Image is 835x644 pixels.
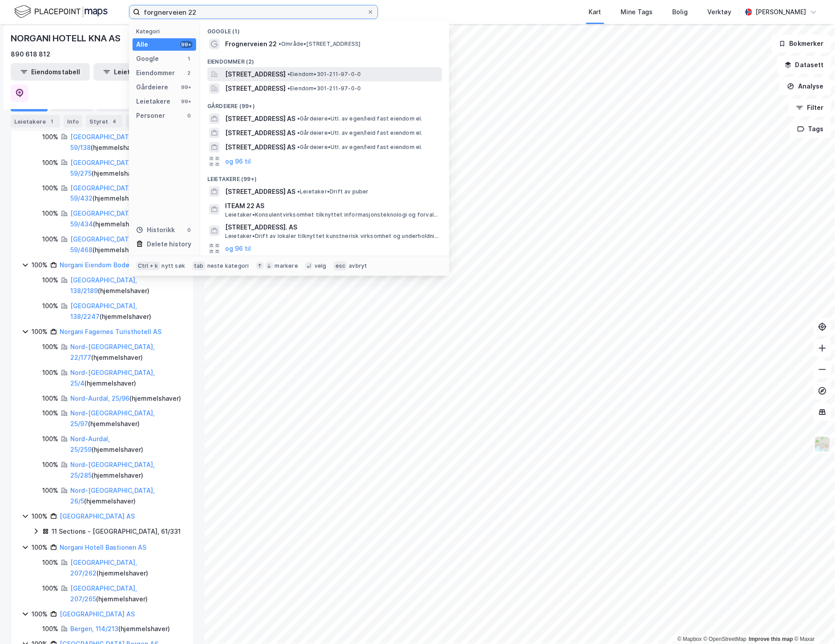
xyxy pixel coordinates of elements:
[70,301,183,322] div: ( hjemmelshaver )
[70,133,137,151] a: [GEOGRAPHIC_DATA], 59/138
[52,527,181,537] div: 11 Sections - [GEOGRAPHIC_DATA], 61/331
[42,301,58,312] div: 100%
[42,209,58,219] div: 100%
[673,7,688,17] div: Bolig
[297,144,300,150] span: •
[32,543,48,553] div: 100%
[70,302,137,321] a: [GEOGRAPHIC_DATA], 138/2247
[225,39,277,49] span: Frognerveien 22
[140,5,367,19] input: Søk på adresse, matrikkel, gårdeiere, leietakere eller personer
[225,83,286,94] span: [STREET_ADDRESS]
[70,558,183,579] div: ( hjemmelshaver )
[70,342,183,363] div: ( hjemmelshaver )
[186,69,193,76] div: 2
[225,69,286,80] span: [STREET_ADDRESS]
[48,117,56,125] div: 1
[64,115,82,127] div: Info
[32,511,48,522] div: 100%
[70,625,118,633] a: Bergen, 114/213
[200,169,449,185] div: Leietakere (99+)
[11,31,122,45] div: NORGANI HOTELL KNA AS
[278,40,281,47] span: •
[70,209,183,230] div: ( hjemmelshaver )
[70,624,170,635] div: ( hjemmelshaver )
[287,85,361,92] span: Eiendom • 301-211-97-0-0
[225,142,295,153] span: [STREET_ADDRESS] AS
[70,275,183,297] div: ( hjemmelshaver )
[42,394,58,404] div: 100%
[186,112,193,119] div: 0
[136,96,170,107] div: Leietakere
[42,234,58,245] div: 100%
[70,435,110,454] a: Nord-Aurdal, 25/259
[70,236,137,254] a: [GEOGRAPHIC_DATA], 59/468
[162,262,186,270] div: nytt søk
[60,262,140,269] a: Norgani Eiendom Bodø AS
[70,394,181,404] div: ( hjemmelshaver )
[791,601,835,644] iframe: Chat Widget
[180,84,193,91] div: 99+
[297,115,300,122] span: •
[297,144,423,151] span: Gårdeiere • Utl. av egen/leid fast eiendom el.
[42,486,58,496] div: 100%
[589,7,601,17] div: Kart
[315,262,327,270] div: velg
[93,63,173,81] button: Leietakertabell
[708,7,732,17] div: Verktøy
[42,408,58,419] div: 100%
[225,211,440,218] span: Leietaker • Konsulentvirksomhet tilknyttet informasjonsteknologi og forvaltning og drift av IT-sy...
[70,159,137,177] a: [GEOGRAPHIC_DATA], 59/275
[192,262,206,270] div: tab
[11,115,60,127] div: Leietakere
[287,71,361,78] span: Eiendom • 301-211-97-0-0
[789,99,831,117] button: Filter
[225,201,439,211] span: ITEAM 22 AS
[42,460,58,471] div: 100%
[749,636,793,643] a: Improve this map
[60,328,161,336] a: Norgani Fagernes Turisthotell AS
[297,129,423,137] span: Gårdeiere • Utl. av egen/leid fast eiendom el.
[42,183,58,194] div: 100%
[136,28,196,35] div: Kategori
[70,460,183,481] div: ( hjemmelshaver )
[200,96,449,112] div: Gårdeiere (99+)
[14,4,108,20] img: logo.f888ab2527a4732fd821a326f86c7f29.svg
[70,185,137,203] a: [GEOGRAPHIC_DATA], 59/432
[42,368,58,378] div: 100%
[777,56,831,74] button: Datasett
[180,98,193,105] div: 99+
[791,601,835,644] div: Kontrollprogram for chat
[225,156,251,167] button: og 96 til
[70,368,183,389] div: ( hjemmelshaver )
[60,544,146,551] a: Norgani Hotell Bastionen AS
[136,225,175,235] div: Historikk
[70,277,137,295] a: [GEOGRAPHIC_DATA], 138/2189
[287,85,290,92] span: •
[86,115,122,127] div: Styret
[186,55,193,62] div: 1
[42,624,58,635] div: 100%
[70,559,137,577] a: [GEOGRAPHIC_DATA], 207/262
[126,115,187,127] div: Transaksjoner
[136,39,148,50] div: Alle
[11,63,90,81] button: Eiendomstabell
[32,609,48,620] div: 100%
[70,132,183,153] div: ( hjemmelshaver )
[275,262,298,270] div: markere
[349,262,367,270] div: avbryt
[771,35,831,52] button: Bokmerker
[297,129,300,136] span: •
[70,410,155,428] a: Nord-[GEOGRAPHIC_DATA], 25/97
[70,461,155,479] a: Nord-[GEOGRAPHIC_DATA], 25/285
[136,68,175,78] div: Eiendommer
[42,584,58,594] div: 100%
[780,77,831,95] button: Analyse
[70,395,129,402] a: Nord-Aurdal, 25/96
[70,585,137,603] a: [GEOGRAPHIC_DATA], 207/265
[70,210,137,228] a: [GEOGRAPHIC_DATA], 59/434
[42,558,58,568] div: 100%
[200,21,449,37] div: Google (1)
[678,636,702,643] a: Mapbox
[200,51,449,67] div: Eiendommer (2)
[186,226,193,233] div: 0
